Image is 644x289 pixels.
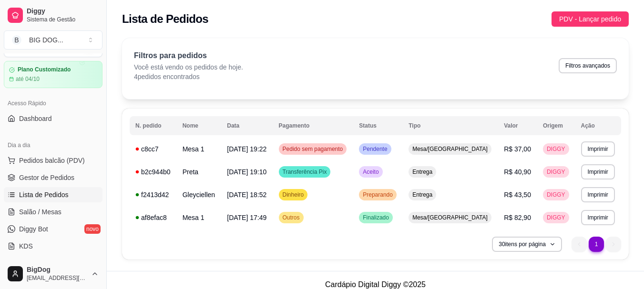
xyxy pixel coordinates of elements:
[581,141,615,157] button: Imprimir
[16,75,40,83] article: até 04/10
[410,214,490,221] span: Mesa/[GEOGRAPHIC_DATA]
[545,191,567,199] span: DIGGY
[4,187,102,202] a: Lista de Pedidos
[130,116,177,135] th: N. pedido
[581,187,615,202] button: Imprimir
[19,173,74,182] span: Gestor de Pedidos
[403,116,498,135] th: Tipo
[227,168,266,176] span: [DATE] 19:10
[19,190,69,199] span: Lista de Pedidos
[227,191,266,199] span: [DATE] 18:52
[361,168,380,176] span: Aceito
[559,58,617,73] button: Filtros avançados
[537,116,575,135] th: Origem
[227,145,266,153] span: [DATE] 19:22
[135,213,171,222] div: af8efac8
[4,30,102,50] button: Select a team
[135,190,171,199] div: f2413d42
[4,170,102,185] a: Gestor de Pedidos
[19,241,33,251] span: KDS
[361,191,395,199] span: Preparando
[281,191,306,199] span: Dinheiro
[12,35,21,45] span: B
[581,164,615,179] button: Imprimir
[134,50,243,61] p: Filtros para pedidos
[4,262,102,285] button: BigDog[EMAIL_ADDRESS][DOMAIN_NAME]
[134,62,243,72] p: Você está vendo os pedidos de hoje.
[552,11,629,27] button: PDV - Lançar pedido
[545,214,567,221] span: DIGGY
[581,210,615,225] button: Imprimir
[575,116,622,135] th: Ação
[29,35,63,45] div: BIG DOG ...
[221,116,273,135] th: Data
[4,96,102,111] div: Acesso Rápido
[27,274,87,282] span: [EMAIL_ADDRESS][DOMAIN_NAME]
[504,145,531,153] span: R$ 37,00
[281,168,329,176] span: Transferência Pix
[227,214,266,221] span: [DATE] 17:49
[177,160,222,183] td: Preta
[4,221,102,237] a: Diggy Botnovo
[4,111,102,126] a: Dashboard
[4,239,102,254] a: KDS
[492,237,562,252] button: 30itens por página
[27,266,87,274] span: BigDog
[567,232,626,257] nav: pagination navigation
[281,145,345,153] span: Pedido sem pagamento
[122,11,208,27] h2: Lista de Pedidos
[545,145,567,153] span: DIGGY
[410,168,434,176] span: Entrega
[135,167,171,177] div: b2c944b0
[4,153,102,168] button: Pedidos balcão (PDV)
[4,138,102,153] div: Dia a dia
[273,116,354,135] th: Pagamento
[504,168,531,176] span: R$ 40,90
[4,4,102,27] a: DiggySistema de Gestão
[177,206,222,229] td: Mesa 1
[504,214,531,221] span: R$ 82,90
[18,66,71,73] article: Plano Customizado
[19,207,61,217] span: Salão / Mesas
[27,7,99,16] span: Diggy
[19,224,48,234] span: Diggy Bot
[353,116,403,135] th: Status
[4,204,102,219] a: Salão / Mesas
[19,156,85,165] span: Pedidos balcão (PDV)
[361,145,389,153] span: Pendente
[135,144,171,154] div: c8cc7
[361,214,391,221] span: Finalizado
[177,183,222,206] td: Gleyciellen
[545,168,567,176] span: DIGGY
[589,237,604,252] li: pagination item 1 active
[4,61,102,88] a: Plano Customizadoaté 04/10
[410,191,434,199] span: Entrega
[559,14,621,24] span: PDV - Lançar pedido
[177,138,222,160] td: Mesa 1
[27,16,99,23] span: Sistema de Gestão
[177,116,222,135] th: Nome
[19,114,52,123] span: Dashboard
[410,145,490,153] span: Mesa/[GEOGRAPHIC_DATA]
[498,116,537,135] th: Valor
[281,214,302,221] span: Outros
[504,191,531,199] span: R$ 43,50
[134,72,243,81] p: 4 pedidos encontrados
